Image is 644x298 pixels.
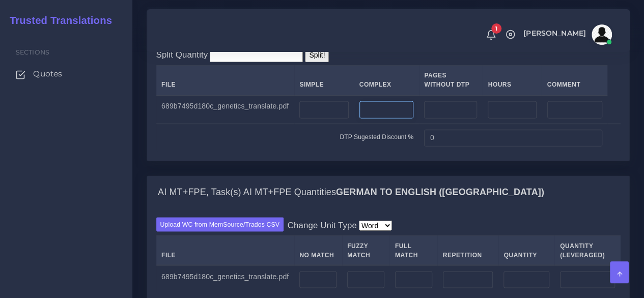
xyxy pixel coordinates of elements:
a: 1 [482,29,500,40]
a: Trusted Translations [3,12,112,29]
th: Simple [294,65,354,95]
th: Full Match [389,235,437,265]
label: Split Quantity [156,48,208,61]
img: avatar [592,24,612,45]
td: 689b7495d180c_genetics_translate.pdf [156,95,294,124]
th: Comment [542,65,607,95]
input: Split! [305,48,329,62]
div: AI MT+FPE, Task(s) AI MT+FPE QuantitiesGerman TO English ([GEOGRAPHIC_DATA]) [147,176,629,208]
span: Sections [16,48,49,56]
th: Quantity [498,235,554,265]
th: No Match [294,235,342,265]
b: German TO English ([GEOGRAPHIC_DATA]) [336,186,544,197]
th: File [156,65,294,95]
label: DTP Sugested Discount % [340,132,413,142]
th: File [156,235,294,265]
th: Fuzzy Match [342,235,390,265]
a: [PERSON_NAME]avatar [518,24,615,45]
span: 1 [491,23,501,34]
th: Pages Without DTP [419,65,483,95]
label: Upload WC from MemSource/Trados CSV [156,217,284,231]
span: Quotes [33,68,62,79]
label: Change Unit Type [288,219,357,231]
th: Repetition [437,235,498,265]
th: Quantity (Leveraged) [554,235,620,265]
div: DTP Recreation, Task(s) DTP Recreation QuantitiesGerman TO English ([GEOGRAPHIC_DATA]) [147,40,629,160]
span: [PERSON_NAME] [523,30,586,37]
th: Complex [354,65,419,95]
h4: AI MT+FPE, Task(s) AI MT+FPE Quantities [158,186,544,198]
h2: Trusted Translations [3,14,112,26]
a: Quotes [8,63,125,85]
th: Hours [483,65,542,95]
td: 689b7495d180c_genetics_translate.pdf [156,265,294,293]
